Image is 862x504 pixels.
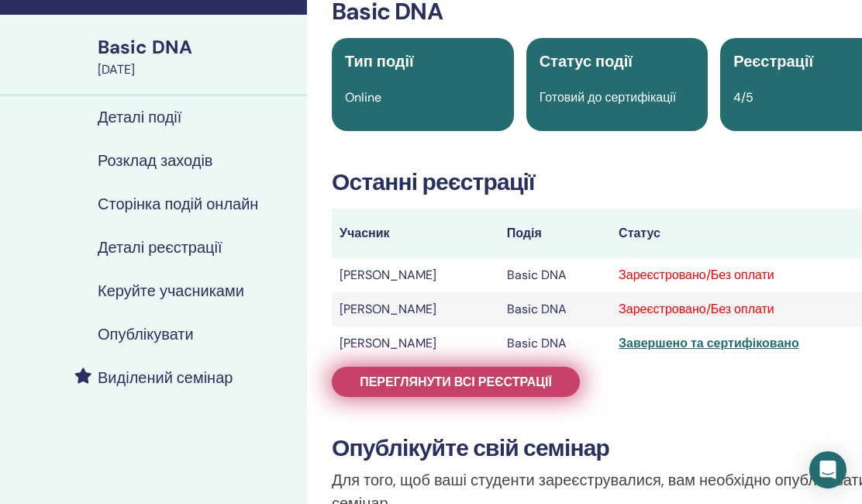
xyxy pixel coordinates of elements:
td: Basic DNA [499,292,611,326]
h4: Керуйте учасниками [98,281,244,300]
th: Учасник [332,209,499,258]
span: Online [345,89,381,105]
th: Подія [499,209,611,258]
span: Статус події [540,51,633,71]
a: Переглянути всі реєстрації [332,367,580,397]
td: [PERSON_NAME] [332,326,499,361]
td: [PERSON_NAME] [332,292,499,326]
a: Basic DNA[DATE] [88,34,307,79]
h4: Розклад заходів [98,151,212,170]
div: [DATE] [98,60,298,79]
td: [PERSON_NAME] [332,258,499,292]
span: 4/5 [733,89,753,105]
h4: Деталі реєстрації [98,238,222,257]
span: Тип події [345,51,414,71]
span: Готовий до сертифікації [540,89,677,105]
h4: Виділений семінар [98,368,233,387]
h4: Сторінка подій онлайн [98,195,258,213]
td: Basic DNA [499,258,611,292]
h4: Опублікувати [98,325,194,343]
h4: Деталі події [98,108,181,126]
span: Переглянути всі реєстрації [360,374,552,390]
td: Basic DNA [499,326,611,361]
div: Open Intercom Messenger [809,451,846,488]
span: Реєстрації [733,51,813,71]
div: Basic DNA [98,34,298,60]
